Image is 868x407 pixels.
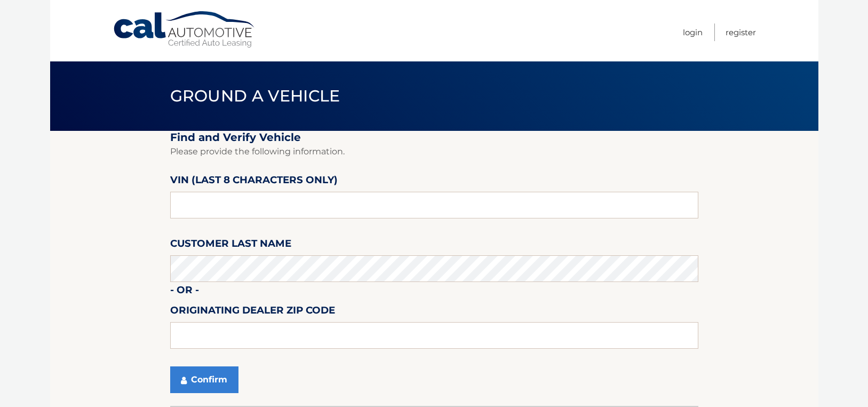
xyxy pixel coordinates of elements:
a: Cal Automotive [113,11,257,49]
button: Confirm [170,366,238,393]
label: VIN (last 8 characters only) [170,172,338,192]
label: Originating Dealer Zip Code [170,302,335,322]
label: - or - [170,282,199,302]
h2: Find and Verify Vehicle [170,131,698,144]
label: Customer Last Name [170,236,291,255]
p: Please provide the following information. [170,144,698,159]
a: Register [726,24,756,41]
span: Ground a Vehicle [170,86,340,106]
a: Login [683,24,703,41]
